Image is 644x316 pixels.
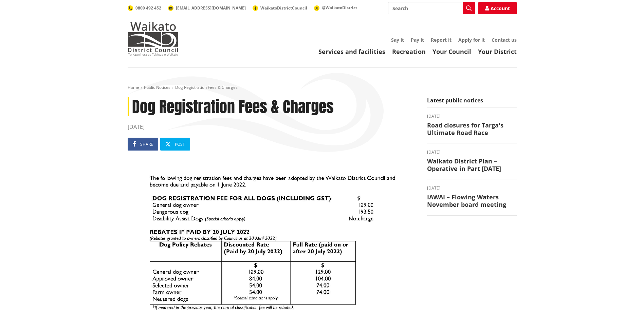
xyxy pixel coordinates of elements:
a: Contact us [492,37,517,43]
a: 0800 492 452 [128,5,161,11]
input: Search input [388,2,475,14]
span: 0800 492 452 [135,5,161,11]
a: Your District [478,47,517,56]
span: [EMAIL_ADDRESS][DOMAIN_NAME] [176,5,246,11]
span: Post [175,141,185,147]
a: Recreation [392,47,426,56]
a: Share [128,138,158,151]
span: Dog Registration Fees & Charges [175,84,238,90]
a: Post [160,138,190,151]
a: @WaikatoDistrict [314,5,357,11]
h3: Waikato District Plan – Operative in Part [DATE] [427,158,517,172]
a: [DATE] Waikato District Plan – Operative in Part [DATE] [427,150,517,172]
a: Your Council [433,47,471,56]
span: @WaikatoDistrict [322,5,357,11]
a: Apply for it [458,37,485,43]
a: Pay it [411,37,424,43]
span: WaikatoDistrictCouncil [260,5,307,11]
time: [DATE] [128,123,417,131]
h3: IAWAI – Flowing Waters November board meeting [427,194,517,208]
h1: Dog Registration Fees & Charges [128,97,417,116]
a: [EMAIL_ADDRESS][DOMAIN_NAME] [168,5,246,11]
time: [DATE] [427,186,517,190]
img: Waikato District Council - Te Kaunihera aa Takiwaa o Waikato [128,22,179,56]
a: Home [128,84,139,90]
nav: breadcrumb [128,85,517,91]
h5: Latest public notices [427,97,517,107]
time: [DATE] [427,150,517,154]
a: Services and facilities [318,47,385,56]
a: Say it [391,37,404,43]
a: [DATE] IAWAI – Flowing Waters November board meeting [427,186,517,208]
time: [DATE] [427,114,517,118]
h3: Road closures for Targa's Ultimate Road Race [427,122,517,136]
a: Report it [431,37,452,43]
a: Account [478,2,517,14]
a: WaikatoDistrictCouncil [253,5,307,11]
a: [DATE] Road closures for Targa's Ultimate Road Race [427,114,517,136]
a: Public Notices [144,84,170,90]
span: Share [140,141,153,147]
